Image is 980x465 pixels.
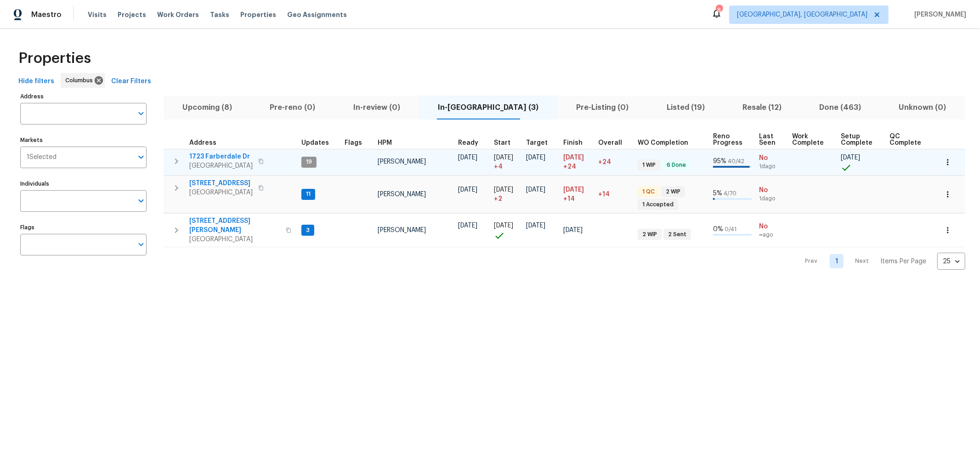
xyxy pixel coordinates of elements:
span: Properties [240,10,276,19]
span: Pre-reno (0) [256,101,329,114]
a: Goto page 1 [830,254,844,268]
span: 1 Selected [27,153,57,161]
span: +14 [598,191,610,198]
span: 40 / 42 [728,159,744,164]
span: Hide filters [18,76,54,87]
div: Days past target finish date [598,140,630,146]
span: 6 Done [663,161,690,169]
span: +24 [563,162,576,171]
span: No [759,186,785,195]
span: In-[GEOGRAPHIC_DATA] (3) [425,101,552,114]
button: Clear Filters [108,73,155,90]
span: [STREET_ADDRESS] [189,179,253,188]
span: 0 % [713,226,723,232]
span: [PERSON_NAME] [378,227,426,233]
td: 24 day(s) past target finish date [595,149,634,175]
span: Maestro [31,10,62,19]
span: 2 WIP [639,231,661,238]
span: + 2 [494,194,502,204]
span: QC Complete [889,133,922,146]
span: 1d ago [759,195,785,203]
nav: Pagination Navigation [797,253,965,270]
span: Reno Progress [713,133,744,146]
span: + 4 [494,162,503,171]
span: Unknown (0) [886,101,960,114]
span: [PERSON_NAME] [378,191,426,198]
span: HPM [378,140,392,146]
td: 14 day(s) past target finish date [595,176,634,213]
span: [DATE] [494,187,513,193]
span: Start [494,140,510,146]
span: Last Seen [759,133,776,146]
div: 8 [716,6,722,15]
span: [GEOGRAPHIC_DATA], [GEOGRAPHIC_DATA] [737,10,867,19]
label: Flags [20,225,147,230]
span: [PERSON_NAME] [378,159,426,165]
span: Ready [458,140,478,146]
span: Work Complete [793,133,826,146]
span: Upcoming (8) [169,101,245,114]
span: 0 / 41 [725,227,736,232]
div: Columbus [61,73,105,88]
span: Visits [88,10,107,19]
span: Work Orders [157,10,199,19]
label: Individuals [20,181,147,187]
span: [DATE] [563,187,584,193]
span: Properties [18,54,91,63]
span: [DATE] [494,154,513,161]
span: Setup Complete [841,133,874,146]
span: 3 [302,227,313,234]
span: Listed (19) [653,101,718,114]
span: No [759,153,785,163]
span: [DATE] [458,187,477,193]
span: Updates [301,140,329,146]
span: No [759,222,785,231]
span: 1 QC [639,188,658,196]
button: Open [135,151,147,164]
span: [DATE] [563,227,583,233]
span: 1723 Farberdale Dr [189,152,253,161]
div: Target renovation project end date [526,140,556,146]
span: Pre-Listing (0) [563,101,642,114]
span: Overall [598,140,622,146]
span: 2 Sent [664,231,690,238]
span: 1d ago [759,163,785,170]
td: Scheduled to finish 14 day(s) late [560,176,595,213]
span: [GEOGRAPHIC_DATA] [189,188,253,197]
div: Projected renovation finish date [563,140,591,146]
span: Projects [118,10,146,19]
span: [GEOGRAPHIC_DATA] [189,161,253,170]
span: Finish [563,140,583,146]
span: [DATE] [458,222,477,229]
div: Actual renovation start date [494,140,519,146]
span: [STREET_ADDRESS][PERSON_NAME] [189,216,280,235]
div: Earliest renovation start date (first business day after COE or Checkout) [458,140,487,146]
div: 25 [937,250,965,273]
button: Open [135,107,147,120]
span: +14 [563,194,575,204]
span: Tasks [210,11,229,18]
span: [PERSON_NAME] [911,10,966,19]
button: Open [135,238,147,251]
span: [DATE] [841,154,860,161]
span: 11 [302,190,314,198]
td: Project started 4 days late [490,149,522,175]
span: [DATE] [494,222,513,229]
span: Done (463) [806,101,874,114]
span: [DATE] [458,154,477,161]
td: Scheduled to finish 24 day(s) late [560,149,595,175]
label: Markets [20,137,147,143]
span: 4 / 70 [724,191,736,196]
span: 19 [302,158,316,166]
span: 1 WIP [639,161,659,169]
span: Flags [345,140,362,146]
td: Project started on time [490,214,522,247]
span: In-review (0) [340,101,414,114]
span: [DATE] [526,222,545,229]
span: ∞ ago [759,231,785,239]
span: Target [526,140,548,146]
button: Hide filters [15,73,58,90]
span: Geo Assignments [287,10,347,19]
span: 95 % [713,158,726,164]
span: [DATE] [526,187,545,193]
